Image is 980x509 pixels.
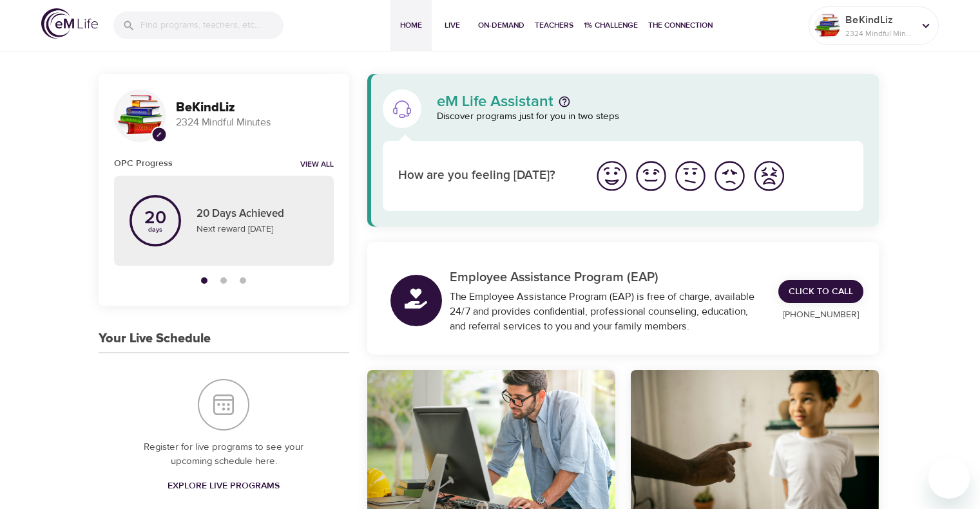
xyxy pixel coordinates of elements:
[778,308,863,322] p: [PHONE_NUMBER]
[197,223,318,236] p: Next reward [DATE]
[584,19,638,32] span: 1% Challenge
[124,440,323,469] p: Register for live programs to see your upcoming schedule here.
[749,156,789,196] button: I'm feeling worst
[144,209,166,227] p: 20
[114,156,173,171] h6: OPC Progress
[633,158,669,194] img: good
[117,93,162,138] img: Remy Sharp
[437,94,553,109] p: eM Life Assistant
[710,156,749,196] button: I'm feeling bad
[300,160,334,171] a: View all notifications
[592,156,631,196] button: I'm feeling great
[197,206,318,223] p: 20 Days Achieved
[41,8,98,39] img: logo
[396,19,427,32] span: Home
[437,19,468,32] span: Live
[398,167,577,185] p: How are you feeling [DATE]?
[176,115,334,130] p: 2324 Mindful Minutes
[751,158,787,194] img: worst
[535,19,573,32] span: Teachers
[168,478,280,494] span: Explore Live Programs
[778,280,863,304] a: Click to Call
[594,158,629,194] img: great
[176,100,334,115] h3: BeKindLiz
[631,156,671,196] button: I'm feeling good
[673,158,708,194] img: ok
[845,28,914,39] p: 2324 Mindful Minutes
[450,290,764,334] div: The Employee Assistance Program (EAP) is free of charge, available 24/7 and provides confidential...
[648,19,713,32] span: The Connection
[392,98,412,119] img: eM Life Assistant
[928,458,970,499] iframe: Button to launch messaging window
[162,474,285,498] a: Explore Live Programs
[789,284,853,300] span: Click to Call
[140,12,283,39] input: Find programs, teachers, etc...
[712,158,747,194] img: bad
[671,156,710,196] button: I'm feeling ok
[478,19,524,32] span: On-Demand
[845,12,914,28] p: BeKindLiz
[814,13,840,39] img: Remy Sharp
[144,227,166,232] p: days
[198,379,249,430] img: Your Live Schedule
[99,331,211,346] h3: Your Live Schedule
[437,109,864,124] p: Discover programs just for you in two steps
[450,268,764,287] p: Employee Assistance Program (EAP)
